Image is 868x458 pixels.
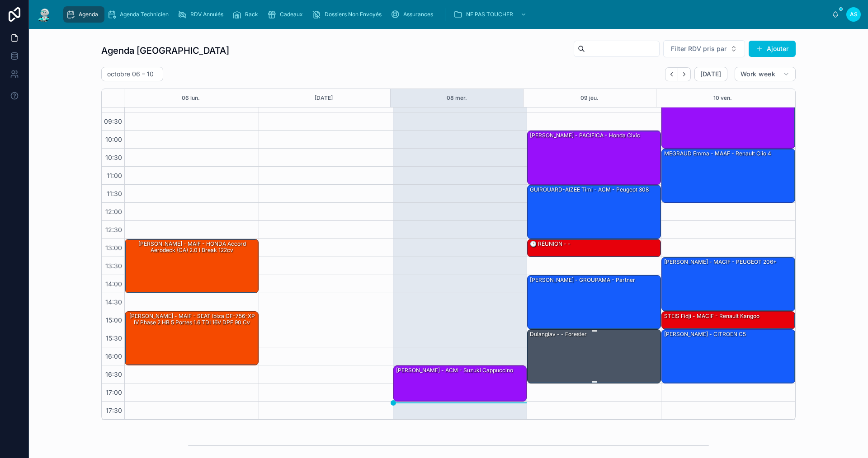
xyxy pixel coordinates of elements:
a: Agenda Technicien [104,6,175,23]
button: 08 mer. [447,89,467,107]
div: [PERSON_NAME] - GROUPAMA - Partner [528,276,660,329]
button: 09 jeu. [580,89,599,107]
h1: Agenda [GEOGRAPHIC_DATA] [101,44,229,57]
span: 10:30 [103,154,124,161]
div: STEIS Fidji - MACIF - Renault kangoo [662,312,795,329]
span: Assurances [403,11,433,18]
div: Dulangiav - - Forester [528,330,660,383]
span: 13:00 [103,244,124,252]
span: 11:30 [104,190,124,197]
div: [PERSON_NAME] - MAIF - SEAT Ibiza CF-756-XP IV Phase 2 HB 5 Portes 1.6 TDI 16V DPF 90 cv [125,312,258,365]
a: RDV Annulés [175,6,230,23]
div: 🕒 RÉUNION - - [528,239,660,257]
button: Back [665,67,678,81]
div: [PERSON_NAME] - MAIF - HONDA Accord Aerodeck (CA) 2.0 i Break 122cv [125,239,258,293]
div: GUIROUARD-AIZEE Timi - ACM - Peugeot 308 [529,186,650,194]
div: 🕒 RÉUNION - - [529,240,571,248]
button: 06 lun. [182,89,200,107]
button: Next [678,67,691,81]
div: [PERSON_NAME] - PACIFICA - honda civic [528,131,660,184]
div: [PERSON_NAME] - GMF - Citroën XSARA Picasso [662,95,795,148]
a: Agenda [63,6,104,23]
span: 14:00 [103,280,124,288]
a: Assurances [388,6,439,23]
div: [PERSON_NAME] - GROUPAMA - Partner [529,276,636,284]
span: AS [850,11,858,18]
div: MEGRAUD Emma - MAAF - Renault clio 4 [662,149,795,202]
div: [PERSON_NAME] - MACIF - PEUGEOT 206+ [663,258,778,266]
span: 14:30 [103,298,124,306]
div: STEIS Fidji - MACIF - Renault kangoo [663,312,760,320]
span: Filter RDV pris par [671,44,726,53]
span: Rack [245,11,258,18]
span: [DATE] [700,70,722,78]
a: Rack [230,6,264,23]
span: Work week [741,70,775,78]
span: 09:30 [102,117,124,125]
a: NE PAS TOUCHER [451,6,531,23]
span: 15:00 [104,316,124,324]
button: Select Button [663,40,745,57]
div: MEGRAUD Emma - MAAF - Renault clio 4 [663,150,772,158]
span: NE PAS TOUCHER [466,11,513,18]
span: 17:00 [104,388,124,396]
a: Dossiers Non Envoyés [309,6,388,23]
div: GUIROUARD-AIZEE Timi - ACM - Peugeot 308 [528,185,660,238]
div: [PERSON_NAME] - MAIF - SEAT Ibiza CF-756-XP IV Phase 2 HB 5 Portes 1.6 TDI 16V DPF 90 cv [127,312,258,327]
button: 10 ven. [713,89,732,107]
span: RDV Annulés [190,11,223,18]
h2: octobre 06 – 10 [107,70,154,79]
span: Agenda [79,11,98,18]
div: [PERSON_NAME] - ACM - suzuki cappuccino [395,366,514,374]
span: 12:00 [103,208,124,215]
span: 13:30 [103,262,124,270]
button: [DATE] [315,89,333,107]
button: Work week [735,67,796,81]
div: [PERSON_NAME] - MAIF - HONDA Accord Aerodeck (CA) 2.0 i Break 122cv [127,240,258,255]
a: Cadeaux [264,6,309,23]
span: 10:00 [103,136,124,143]
img: App logo [36,7,52,22]
span: 15:30 [104,334,124,342]
span: Agenda Technicien [120,11,169,18]
div: [PERSON_NAME] - CITROEN C5 [663,330,747,338]
span: 17:30 [104,407,124,414]
span: 11:00 [104,172,124,179]
div: [PERSON_NAME] - ACM - suzuki cappuccino [394,366,527,401]
div: [PERSON_NAME] - PACIFICA - honda civic [529,131,641,140]
div: [PERSON_NAME] - CITROEN C5 [662,330,795,383]
button: [DATE] [694,67,727,81]
span: 12:30 [103,226,124,234]
span: 16:00 [103,352,124,360]
button: Ajouter [749,41,796,57]
span: 16:30 [103,370,124,378]
div: Dulangiav - - Forester [529,330,588,338]
span: Cadeaux [280,11,303,18]
span: Dossiers Non Envoyés [325,11,382,18]
div: scrollable content [60,5,832,24]
div: [PERSON_NAME] - MACIF - PEUGEOT 206+ [662,257,795,311]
